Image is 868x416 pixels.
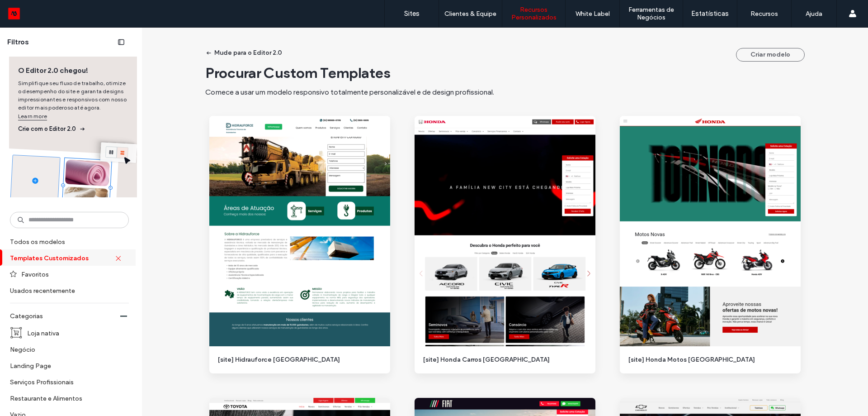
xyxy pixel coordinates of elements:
[736,48,805,62] button: Criar modelo
[10,234,127,249] label: Todos os modelos
[18,79,128,121] span: Simplifique seu fluxo de trabalho, otimize o desempenho do site e garanta designs impressionantes...
[27,325,121,341] label: Loja nativa
[691,10,729,18] label: Estatísticas
[404,10,420,18] label: Sites
[10,374,121,390] label: Serviços Profissionais
[750,10,778,18] label: Recursos
[576,10,610,18] label: White Label
[10,341,121,357] label: Negócio
[21,266,121,282] label: Favoritos
[10,250,115,266] label: Templates Customizados
[18,124,128,134] span: Crie com o Editor 2.0
[205,88,494,96] span: Comece a usar um modelo responsivo totalmente personalizável e de design profissional.
[205,64,391,81] span: Procurar Custom Templates
[806,10,822,18] label: Ajuda
[198,46,290,60] button: Mude para o Editor 2.0
[10,326,23,339] img: i_cart_boxed
[10,390,121,406] label: Restaurante e Alimentos
[18,66,128,76] span: O Editor 2.0 chegou!
[502,6,565,21] label: Recursos Personalizados
[18,112,47,121] a: Learn more
[620,6,683,21] label: Ferramentas de Negócios
[7,37,29,47] span: Filtros
[10,308,120,325] label: Categorias
[10,282,121,298] label: Usados recentemente
[444,10,496,18] label: Clientes & Equipe
[10,358,121,373] label: Landing Page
